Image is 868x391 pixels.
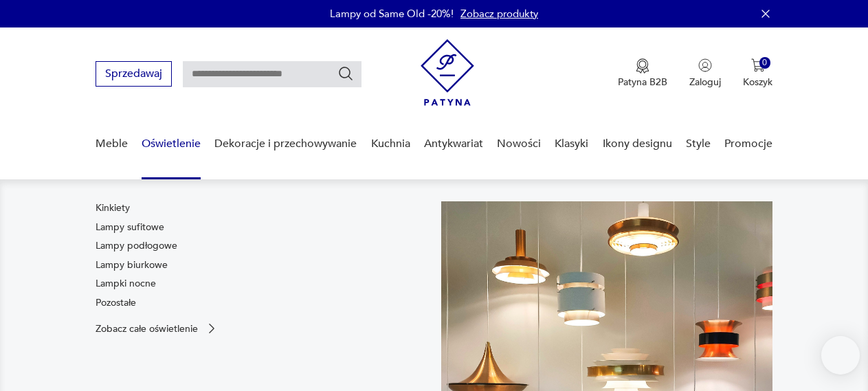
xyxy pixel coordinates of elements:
[96,258,168,272] a: Lampy biurkowe
[618,76,667,89] p: Patyna B2B
[96,296,136,310] a: Pozostałe
[96,239,177,253] a: Lampy podłogowe
[330,7,454,21] p: Lampy od Same Old -20%!
[96,277,156,291] a: Lampki nocne
[421,39,474,106] img: Patyna - sklep z meblami i dekoracjami vintage
[460,7,538,21] a: Zobacz produkty
[497,118,541,170] a: Nowości
[821,336,860,375] iframe: Smartsupp widget button
[96,70,172,80] a: Sprzedawaj
[618,58,667,89] a: Ikona medaluPatyna B2B
[96,201,130,215] a: Kinkiety
[689,58,721,89] button: Zaloguj
[96,322,219,335] a: Zobacz całe oświetlenie
[743,76,772,89] p: Koszyk
[96,324,198,333] p: Zobacz całe oświetlenie
[142,118,201,170] a: Oświetlenie
[96,221,164,234] a: Lampy sufitowe
[686,118,711,170] a: Style
[371,118,410,170] a: Kuchnia
[555,118,588,170] a: Klasyki
[724,118,772,170] a: Promocje
[96,118,128,170] a: Meble
[759,57,771,69] div: 0
[743,58,772,89] button: 0Koszyk
[698,58,712,72] img: Ikonka użytkownika
[618,58,667,89] button: Patyna B2B
[689,76,721,89] p: Zaloguj
[603,118,672,170] a: Ikony designu
[214,118,357,170] a: Dekoracje i przechowywanie
[337,65,354,82] button: Szukaj
[96,61,172,87] button: Sprzedawaj
[751,58,765,72] img: Ikona koszyka
[636,58,649,74] img: Ikona medalu
[424,118,483,170] a: Antykwariat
